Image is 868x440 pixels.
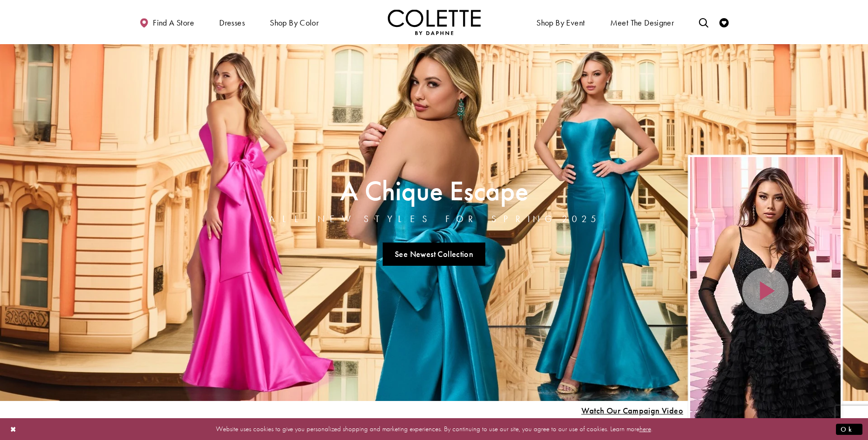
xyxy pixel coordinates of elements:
[268,9,321,35] span: Shop by color
[270,18,319,27] span: Shop by color
[608,9,677,35] a: Meet the designer
[266,239,602,269] ul: Slider Links
[383,243,486,266] a: See Newest Collection A Chique Escape All New Styles For Spring 2025
[610,18,674,27] span: Meet the designer
[697,9,711,35] a: Toggle search
[6,421,21,437] button: Close Dialog
[153,18,194,27] span: Find a store
[536,18,585,27] span: Shop By Event
[836,423,862,435] button: Submit Dialog
[217,9,247,35] span: Dresses
[137,9,196,35] a: Find a store
[67,423,801,435] p: Website uses cookies to give you personalized shopping and marketing experiences. By continuing t...
[219,18,245,27] span: Dresses
[388,9,481,35] a: Visit Home Page
[640,424,651,433] a: here
[534,9,587,35] span: Shop By Event
[388,9,481,35] img: Colette by Daphne
[581,406,683,415] span: Play Slide #15 Video
[717,9,731,35] a: Check Wishlist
